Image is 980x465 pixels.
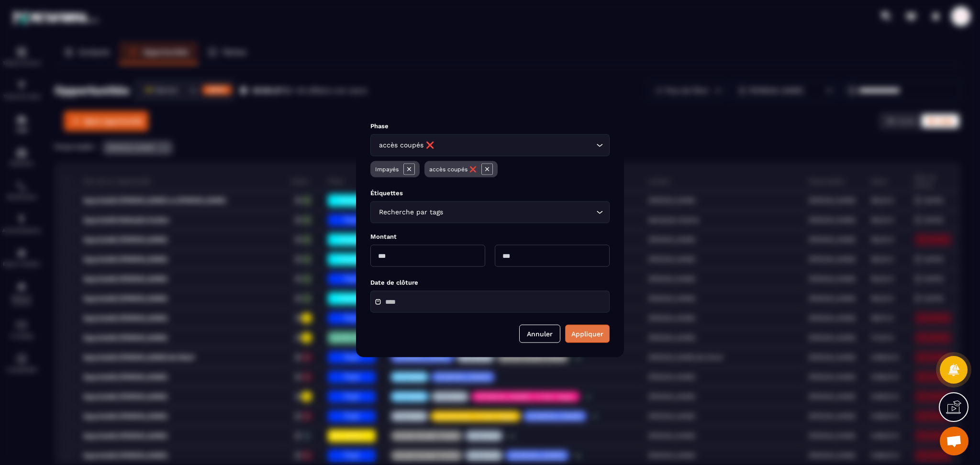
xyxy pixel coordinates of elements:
[519,325,560,343] button: Annuler
[377,140,436,151] span: accès coupés ❌
[375,166,399,173] p: Impayés
[370,122,610,130] p: Phase
[370,134,610,156] div: Search for option
[370,279,610,286] p: Date de clôture
[370,189,610,197] p: Étiquettes
[445,207,594,218] input: Search for option
[436,140,594,151] input: Search for option
[565,325,610,343] button: Appliquer
[370,233,610,240] p: Montant
[377,207,445,218] span: Recherche par tags
[370,201,610,223] div: Search for option
[940,427,969,455] a: Ouvrir le chat
[429,166,477,173] p: accès coupés ❌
